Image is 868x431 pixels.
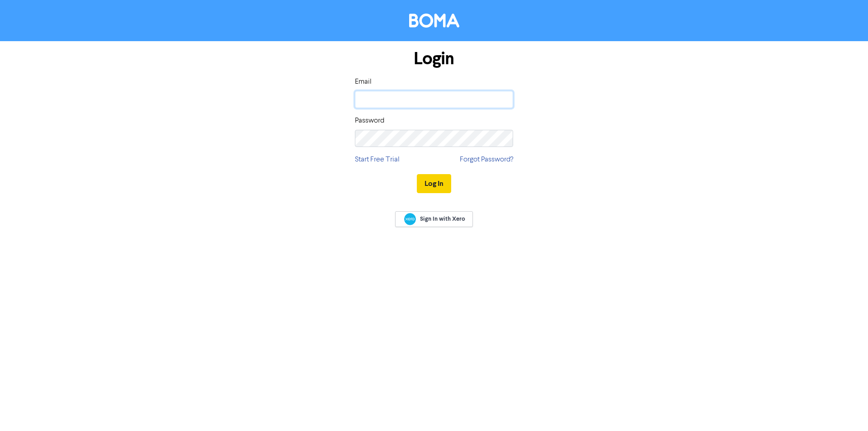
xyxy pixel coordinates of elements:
[417,174,451,193] button: Log In
[409,14,459,28] img: BOMA Logo
[355,154,400,165] a: Start Free Trial
[420,215,465,223] span: Sign In with Xero
[355,76,372,87] label: Email
[355,48,513,69] h1: Login
[395,211,473,227] a: Sign In with Xero
[404,213,416,225] img: Xero logo
[355,115,384,126] label: Password
[460,154,513,165] a: Forgot Password?
[823,388,868,431] iframe: Chat Widget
